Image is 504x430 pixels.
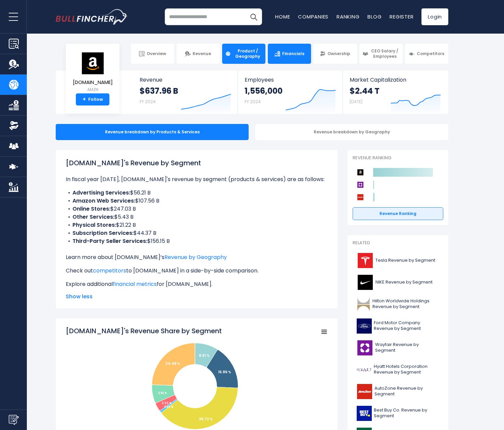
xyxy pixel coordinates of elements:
[140,86,178,96] strong: $637.96 B
[93,267,126,274] a: competitors
[356,168,365,177] img: Amazon.com competitors logo
[268,44,311,64] a: Financials
[313,44,357,64] a: Ownership
[72,205,110,213] b: Online Stores:
[66,197,327,205] li: $107.56 B
[357,275,373,290] img: NKE logo
[140,99,156,104] small: FY 2024
[357,340,373,355] img: W logo
[233,48,262,59] span: Product / Geography
[374,320,439,332] span: Ford Motor Company Revenue by Segment
[164,405,173,409] tspan: 0.85 %
[72,189,130,197] b: Advertising Services:
[353,295,443,313] a: Hilton Worldwide Holdings Revenue by Segment
[218,370,231,375] tspan: 16.86 %
[66,221,327,229] li: $21.22 B
[72,52,113,94] a: [DOMAIN_NAME] AMZN
[245,86,283,96] strong: 1,556,000
[353,317,443,335] a: Ford Motor Company Revenue by Segment
[76,93,109,105] a: +Follow
[72,237,147,245] b: Third-Party Seller Services:
[375,279,433,285] span: NIKE Revenue by Segment
[72,221,116,229] b: Physical Stores:
[298,13,329,20] a: Companies
[66,253,327,261] p: Learn more about [DOMAIN_NAME]’s
[353,207,443,220] a: Revenue Ranking
[357,297,370,312] img: HLT logo
[353,273,443,292] a: NIKE Revenue by Segment
[390,13,413,20] a: Register
[353,155,443,161] p: Revenue Ranking
[245,77,336,83] span: Employees
[66,158,327,168] h1: [DOMAIN_NAME]'s Revenue by Segment
[350,99,362,104] small: [DATE]
[164,253,227,261] a: Revenue by Geography
[353,251,443,270] a: Tesla Revenue by Segment
[357,384,372,399] img: AZO logo
[56,9,128,25] a: Go to homepage
[66,267,327,275] p: Check out to [DOMAIN_NAME] in a side-by-side comparison.
[374,407,439,419] span: Best Buy Co. Revenue by Segment
[356,180,365,189] img: Wayfair competitors logo
[357,253,373,268] img: TSLA logo
[147,51,166,56] span: Overview
[275,13,290,20] a: Home
[350,86,380,96] strong: $2.44 T
[405,44,448,64] a: Competitors
[113,280,157,288] a: financial metrics
[353,382,443,401] a: AutoZone Revenue by Segment
[73,80,113,85] span: [DOMAIN_NAME]
[158,391,167,395] tspan: 6.96 %
[199,417,213,422] tspan: 38.72 %
[72,229,134,237] b: Subscription Services:
[66,326,222,336] tspan: [DOMAIN_NAME]'s Revenue Share by Segment
[353,339,443,357] a: Wayfair Revenue by Segment
[370,48,400,59] span: CEO Salary / Employees
[357,362,372,377] img: H logo
[83,96,86,102] strong: +
[66,229,327,237] li: $44.37 B
[177,44,220,64] a: Revenue
[66,175,327,183] p: In fiscal year [DATE], [DOMAIN_NAME]'s revenue by segment (products & services) are as follows:
[66,293,327,301] span: Show less
[133,71,238,114] a: Revenue $637.96 B FY 2024
[222,44,265,64] a: Product / Geography
[357,406,372,421] img: BBY logo
[72,197,135,205] b: Amazon Web Services:
[66,280,327,288] p: Explore additional for [DOMAIN_NAME].
[353,240,443,246] p: Related
[374,386,439,397] span: AutoZone Revenue by Segment
[367,13,382,20] a: Blog
[66,205,327,213] li: $247.03 B
[327,51,350,56] span: Ownership
[353,360,443,379] a: Hyatt Hotels Corporation Revenue by Segment
[165,361,180,366] tspan: 24.48 %
[375,258,435,263] span: Tesla Revenue by Segment
[162,401,171,405] tspan: 3.33 %
[72,213,114,221] b: Other Services:
[66,213,327,221] li: $5.43 B
[356,193,365,202] img: AutoZone competitors logo
[372,298,439,310] span: Hilton Worldwide Holdings Revenue by Segment
[337,13,359,20] a: Ranking
[73,87,113,93] small: AMZN
[193,51,211,56] span: Revenue
[357,318,372,334] img: F logo
[56,9,128,25] img: bullfincher logo
[350,77,441,83] span: Market Capitalization
[375,342,439,353] span: Wayfair Revenue by Segment
[131,44,174,64] a: Overview
[245,8,262,25] button: Search
[374,364,439,375] span: Hyatt Hotels Corporation Revenue by Segment
[238,71,342,114] a: Employees 1,556,000 FY 2024
[199,353,210,358] tspan: 8.81 %
[255,124,448,140] div: Revenue breakdown by Geography
[66,189,327,197] li: $56.21 B
[245,99,261,104] small: FY 2024
[359,44,403,64] a: CEO Salary / Employees
[9,121,19,131] img: Ownership
[353,404,443,423] a: Best Buy Co. Revenue by Segment
[66,237,327,245] li: $156.15 B
[343,71,448,114] a: Market Capitalization $2.44 T [DATE]
[282,51,304,56] span: Financials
